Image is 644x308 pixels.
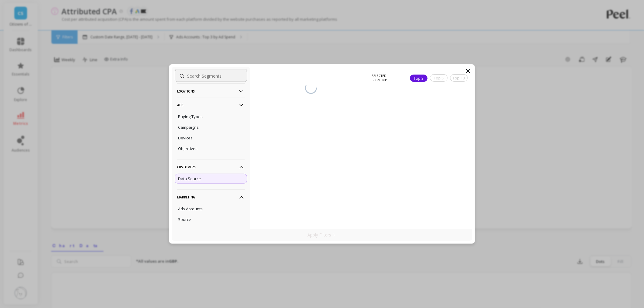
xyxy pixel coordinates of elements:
p: Apply Filters [308,232,337,238]
p: Customers [177,159,245,175]
div: Top 5 [430,74,448,82]
p: Data Source [178,176,201,181]
p: Marketing [177,189,245,205]
p: SELECTED SEGMENTS [372,74,402,82]
p: Ads [177,97,245,113]
p: Campaigns [178,124,199,130]
div: Top 10 [450,74,468,82]
p: Source [178,217,191,222]
input: Search Segments [175,70,247,82]
div: Top 3 [410,75,428,82]
p: Devices [178,135,193,141]
p: Objectives [178,146,198,151]
p: Buying Types [178,114,203,119]
p: Locations [177,83,245,99]
p: Ads Accounts [178,206,203,212]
